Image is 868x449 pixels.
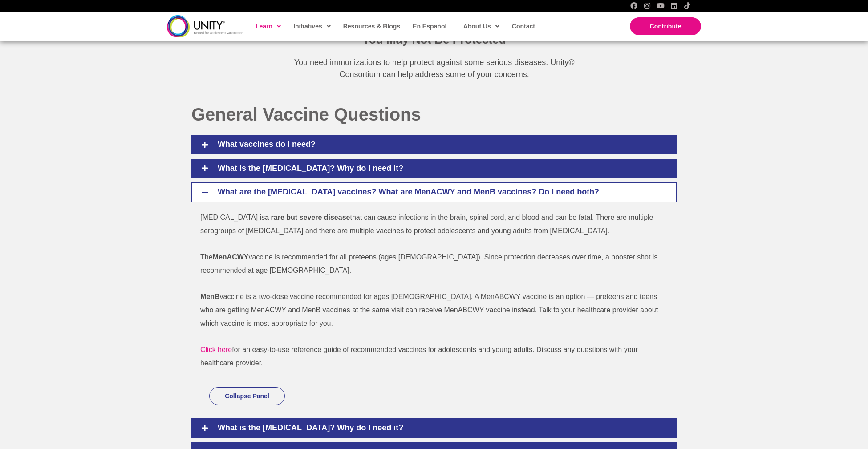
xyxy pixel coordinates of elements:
a: Collapse Panel [209,387,285,405]
a: Instagram [644,2,651,9]
a: LinkedIn [670,2,677,9]
a: Contact [507,16,539,36]
a: YouTube [657,2,664,9]
span: Contribute [650,23,681,30]
a: Facebook [630,2,637,9]
span: Initiatives [293,20,331,33]
p: for an easy-to-use reference guide of recommended vaccines for adolescents and young adults. Disc... [200,343,659,369]
span: About Us [463,20,499,33]
p: The vaccine is recommended for all preteens (ages [DEMOGRAPHIC_DATA]). Since protection decreases... [200,251,659,277]
strong: MenB [200,293,220,300]
h4: What is the [MEDICAL_DATA]? Why do I need it? [209,423,672,433]
p: You need immunizations to help protect against some serious diseases. Unity® Consortium can help ... [281,57,588,81]
a: Contribute [630,17,701,35]
span: Collapse Panel [225,392,269,400]
strong: MenACWY [213,253,249,261]
a: En Español [408,16,450,36]
span: En Español [413,23,446,30]
b: a rare but severe disease [265,214,350,221]
a: About Us [459,16,503,36]
span: Contact [512,23,535,30]
p: [MEDICAL_DATA] is that can cause infections in the brain, spinal cord, and blood and can be fatal... [200,211,659,237]
span: Learn [256,20,281,33]
p: vaccine is a two-dose vaccine recommended for ages [DEMOGRAPHIC_DATA]. A MenABCWY vaccine is an o... [200,290,659,330]
img: unity-logo-dark [167,15,243,37]
h4: What is the [MEDICAL_DATA]? Why do I need it? [209,164,672,174]
span: General Vaccine Questions [191,105,421,124]
h4: What vaccines do I need? [209,140,672,150]
h4: What are the [MEDICAL_DATA] vaccines? What are MenACWY and MenB vaccines? Do I need both? [209,187,672,197]
a: Resources & Blogs [339,16,404,36]
span: Resources & Blogs [343,23,400,30]
a: Click here [200,346,232,353]
a: TikTok [684,2,691,9]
